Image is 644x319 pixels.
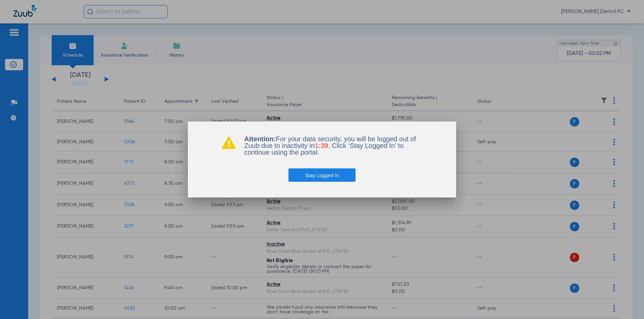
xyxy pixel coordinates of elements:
[244,135,276,143] b: Attention:
[315,142,328,149] span: 1:39
[610,287,644,319] iframe: Chat Widget
[221,136,236,149] img: warning
[288,168,356,182] button: Stay Logged In
[244,136,423,156] p: For your data security, you will be logged out of Zuub due to inactivity in . Click ‘Stay Logged ...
